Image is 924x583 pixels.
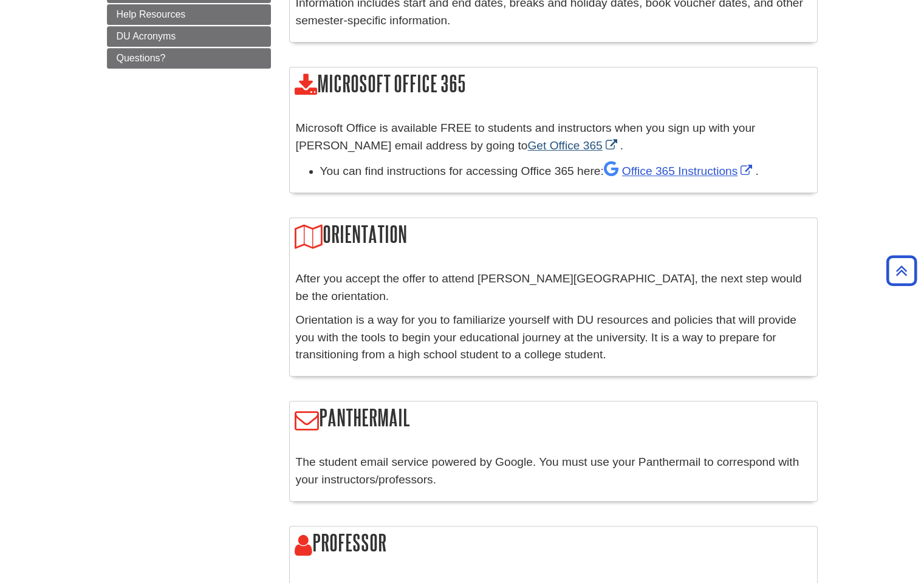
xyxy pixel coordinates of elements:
[604,165,756,177] a: Link opens in new window
[107,26,271,47] a: DU Acronyms
[290,401,817,436] h2: Panthermail
[117,9,186,19] span: Help Resources
[296,312,811,364] p: Orientation is a way for you to familiarize yourself with DU resources and policies that will pro...
[882,262,921,279] a: Back to Top
[527,139,620,152] a: Link opens in new window
[320,160,811,180] li: You can find instructions for accessing Office 365 here: .
[107,4,271,25] a: Help Resources
[290,527,817,561] h2: Professor
[107,48,271,69] a: Questions?
[117,31,176,41] span: DU Acronyms
[296,454,811,489] p: The student email service powered by Google. You must use your Panthermail to correspond with you...
[117,53,166,63] span: Questions?
[290,67,817,102] h2: Microsoft Office 365
[290,218,817,253] h2: Orientation
[296,270,811,305] p: After you accept the offer to attend [PERSON_NAME][GEOGRAPHIC_DATA], the next step would be the o...
[296,120,811,155] p: Microsoft Office is available FREE to students and instructors when you sign up with your [PERSON...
